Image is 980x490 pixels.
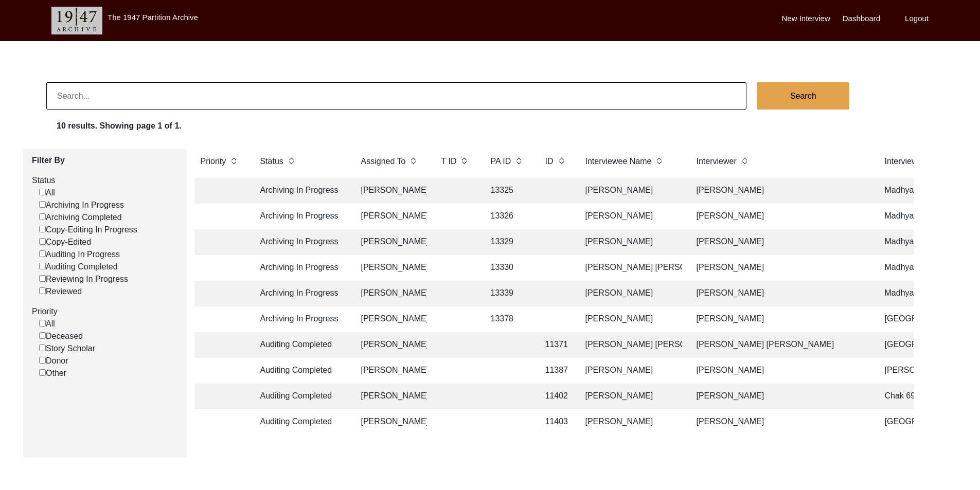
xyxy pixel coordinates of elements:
[39,250,46,257] input: Auditing In Progress
[539,358,571,384] td: 11387
[690,178,870,204] td: [PERSON_NAME]
[39,213,46,220] input: Archiving Completed
[690,229,870,255] td: [PERSON_NAME]
[485,255,531,281] td: 13330
[57,120,182,132] label: 10 results. Showing page 1 of 1.
[690,281,870,306] td: [PERSON_NAME]
[361,155,406,168] label: Assigned To
[690,306,870,332] td: [PERSON_NAME]
[51,7,102,34] img: header-logo.png
[579,255,682,281] td: [PERSON_NAME] [PERSON_NAME]
[39,287,46,294] input: Reviewed
[355,204,427,229] td: [PERSON_NAME]
[39,332,46,339] input: Deceased
[539,332,571,358] td: 11371
[39,273,128,285] label: Reviewing In Progress
[254,229,347,255] td: Archiving In Progress
[690,409,870,435] td: [PERSON_NAME]
[655,155,663,167] img: sort-button.png
[515,155,522,167] img: sort-button.png
[579,384,682,409] td: [PERSON_NAME]
[254,332,347,358] td: Auditing Completed
[355,229,427,255] td: [PERSON_NAME]
[39,344,46,351] input: Story Scholar
[39,201,46,208] input: Archiving In Progress
[491,155,511,168] label: PA ID
[39,187,55,199] label: All
[39,261,118,273] label: Auditing Completed
[757,82,849,110] button: Search
[32,305,179,318] label: Priority
[254,358,347,384] td: Auditing Completed
[39,285,82,298] label: Reviewed
[39,248,120,261] label: Auditing In Progress
[460,155,468,167] img: sort-button.png
[545,155,554,168] label: ID
[579,332,682,358] td: [PERSON_NAME] [PERSON_NAME]
[690,204,870,229] td: [PERSON_NAME]
[782,13,830,25] label: New Interview
[39,367,66,379] label: Other
[108,13,198,22] label: The 1947 Partition Archive
[579,306,682,332] td: [PERSON_NAME]
[579,178,682,204] td: [PERSON_NAME]
[254,178,347,204] td: Archiving In Progress
[485,204,531,229] td: 13326
[39,275,46,282] input: Reviewing In Progress
[690,384,870,409] td: [PERSON_NAME]
[39,342,95,355] label: Story Scholar
[32,154,179,167] label: Filter By
[585,155,652,168] label: Interviewee Name
[409,155,417,167] img: sort-button.png
[254,281,347,306] td: Archiving In Progress
[741,155,748,167] img: sort-button.png
[579,409,682,435] td: [PERSON_NAME]
[355,306,427,332] td: [PERSON_NAME]
[579,204,682,229] td: [PERSON_NAME]
[579,281,682,306] td: [PERSON_NAME]
[485,281,531,306] td: 13339
[690,358,870,384] td: [PERSON_NAME]
[254,384,347,409] td: Auditing Completed
[39,236,91,248] label: Copy-Edited
[579,358,682,384] td: [PERSON_NAME]
[905,13,929,25] label: Logout
[288,155,295,167] img: sort-button.png
[201,155,226,168] label: Priority
[254,409,347,435] td: Auditing Completed
[39,189,46,195] input: All
[697,155,737,168] label: Interviewer
[39,224,137,236] label: Copy-Editing In Progress
[355,409,427,435] td: [PERSON_NAME]
[39,263,46,269] input: Auditing Completed
[539,384,571,409] td: 11402
[260,155,283,168] label: Status
[579,229,682,255] td: [PERSON_NAME]
[690,332,870,358] td: [PERSON_NAME] [PERSON_NAME]
[843,13,880,25] label: Dashboard
[39,357,46,364] input: Donor
[254,255,347,281] td: Archiving In Progress
[46,82,746,110] input: Search...
[485,178,531,204] td: 13325
[485,229,531,255] td: 13329
[39,199,124,211] label: Archiving In Progress
[39,211,122,224] label: Archiving Completed
[355,281,427,306] td: [PERSON_NAME]
[39,369,46,376] input: Other
[539,409,571,435] td: 11403
[32,174,179,187] label: Status
[39,330,83,342] label: Deceased
[355,255,427,281] td: [PERSON_NAME]
[355,358,427,384] td: [PERSON_NAME]
[690,255,870,281] td: [PERSON_NAME]
[39,355,68,367] label: Donor
[558,155,565,167] img: sort-button.png
[355,332,427,358] td: [PERSON_NAME]
[39,318,55,330] label: All
[39,320,46,326] input: All
[39,238,46,245] input: Copy-Edited
[254,306,347,332] td: Archiving In Progress
[355,178,427,204] td: [PERSON_NAME]
[355,384,427,409] td: [PERSON_NAME]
